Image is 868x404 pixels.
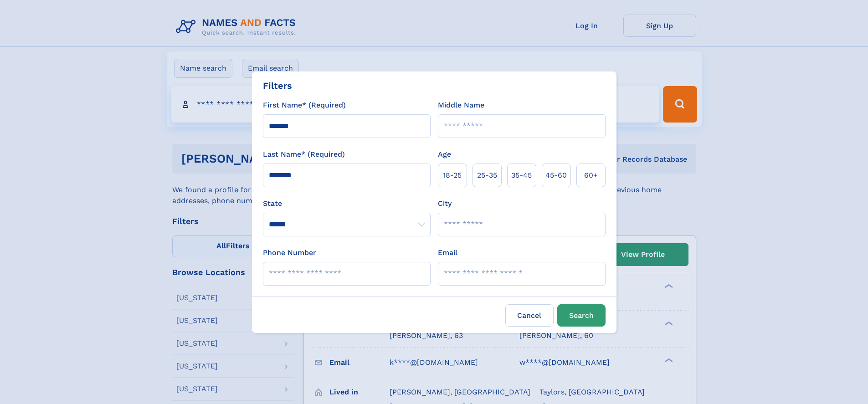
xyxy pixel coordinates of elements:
[477,170,497,181] span: 25‑35
[443,170,462,181] span: 18‑25
[438,149,451,160] label: Age
[263,198,431,209] label: State
[505,304,554,327] label: Cancel
[438,247,457,258] label: Email
[263,247,316,258] label: Phone Number
[584,170,598,181] span: 60+
[557,304,606,327] button: Search
[438,198,452,209] label: City
[263,100,346,111] label: First Name* (Required)
[263,79,292,92] div: Filters
[438,100,484,111] label: Middle Name
[263,149,345,160] label: Last Name* (Required)
[511,170,532,181] span: 35‑45
[545,170,567,181] span: 45‑60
